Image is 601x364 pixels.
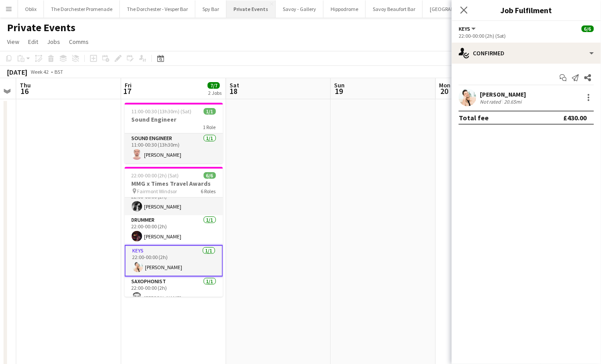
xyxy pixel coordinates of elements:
[459,113,489,122] div: Total fee
[208,82,220,89] span: 7/7
[276,0,324,18] button: Savoy - Gallery
[125,167,223,297] app-job-card: 22:00-00:00 (2h) (Sat)6/6MMG x Times Travel Awards Fairmont Windsor6 RolesBassist1/122:00-00:00 (...
[480,90,526,98] div: [PERSON_NAME]
[201,188,216,195] span: 6 Roles
[125,103,223,163] app-job-card: 11:00-00:30 (13h30m) (Sat)1/1Sound Engineer1 RoleSound Engineer1/111:00-00:30 (13h30m)[PERSON_NAME]
[333,86,345,96] span: 19
[54,68,63,75] div: BST
[459,32,594,39] div: 22:00-00:00 (2h) (Sat)
[65,36,92,47] a: Comms
[20,81,31,89] span: Thu
[125,185,223,215] app-card-role: Bassist1/122:00-00:00 (2h)[PERSON_NAME]
[195,0,227,18] button: Spy Bar
[69,38,89,46] span: Comms
[132,108,192,115] span: 11:00-00:30 (13h30m) (Sat)
[452,43,601,64] div: Confirmed
[204,108,216,115] span: 1/1
[438,86,451,96] span: 20
[125,277,223,306] app-card-role: Saxophonist1/122:00-00:00 (2h)[PERSON_NAME]
[123,86,132,96] span: 17
[7,38,19,46] span: View
[29,68,51,75] span: Week 42
[452,4,601,16] h3: Job Fulfilment
[228,86,239,96] span: 18
[18,86,31,96] span: 16
[43,36,64,47] a: Jobs
[132,172,179,179] span: 22:00-00:00 (2h) (Sat)
[203,124,216,130] span: 1 Role
[47,38,60,46] span: Jobs
[230,81,239,89] span: Sat
[125,115,223,123] h3: Sound Engineer
[227,0,276,18] button: Private Events
[204,172,216,179] span: 6/6
[7,21,76,34] h1: Private Events
[120,0,195,18] button: The Dorchester - Vesper Bar
[7,68,27,76] div: [DATE]
[335,81,345,89] span: Sun
[125,133,223,163] app-card-role: Sound Engineer1/111:00-00:30 (13h30m)[PERSON_NAME]
[18,0,44,18] button: Oblix
[25,36,42,47] a: Edit
[366,0,423,18] button: Savoy Beaufort Bar
[137,188,177,195] span: Fairmont Windsor
[28,38,38,46] span: Edit
[459,25,477,32] button: Keys
[125,180,223,187] h3: MMG x Times Travel Awards
[125,215,223,245] app-card-role: Drummer1/122:00-00:00 (2h)[PERSON_NAME]
[439,81,451,89] span: Mon
[125,245,223,277] app-card-role: Keys1/122:00-00:00 (2h)[PERSON_NAME]
[423,0,486,18] button: [GEOGRAPHIC_DATA]
[44,0,120,18] button: The Dorchester Promenade
[208,90,222,96] div: 2 Jobs
[480,98,503,105] div: Not rated
[324,0,366,18] button: Hippodrome
[4,36,23,47] a: View
[503,98,524,105] div: 20.65mi
[564,113,587,122] div: £430.00
[125,81,132,89] span: Fri
[582,25,594,32] span: 6/6
[459,25,470,32] span: Keys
